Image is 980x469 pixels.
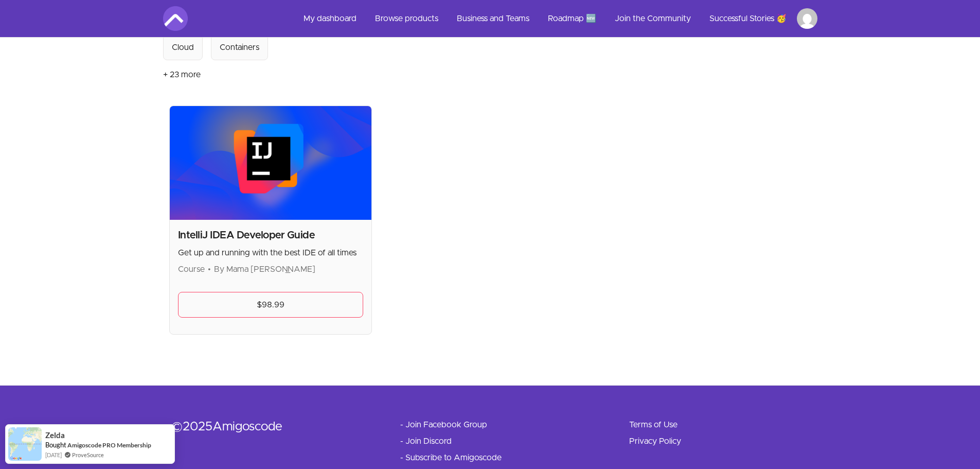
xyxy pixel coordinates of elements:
a: - Join Discord [400,435,452,447]
a: Privacy Policy [629,435,681,447]
span: [DATE] [45,450,62,459]
img: Amigoscode logo [163,6,188,31]
a: - Join Facebook Group [400,419,487,431]
h2: IntelliJ IDEA Developer Guide [178,228,364,242]
a: Roadmap 🆕 [540,6,604,31]
div: © 2025 Amigoscode [171,419,367,435]
a: Join the Community [607,6,699,31]
a: ProveSource [72,450,104,459]
p: Get up and running with the best IDE of all times [178,247,364,259]
span: Bought [45,441,66,449]
button: + 23 more [163,60,201,89]
nav: Main [295,6,817,31]
a: Terms of Use [629,419,678,431]
a: - Subscribe to Amigoscode [400,451,502,464]
a: Browse products [367,6,447,31]
a: Business and Teams [449,6,538,31]
div: Cloud [172,41,194,54]
a: $98.99 [178,292,364,318]
a: Successful Stories 🥳 [701,6,795,31]
img: Profile image for Raj Sivakumar [797,8,817,29]
span: By Mama [PERSON_NAME] [214,265,315,273]
div: Containers [220,41,259,54]
a: Amigoscode PRO Membership [67,441,151,449]
span: Course [178,265,205,273]
img: provesource social proof notification image [8,427,42,461]
span: Zelda [45,431,65,440]
img: Product image for IntelliJ IDEA Developer Guide [170,106,372,220]
span: • [208,265,211,273]
a: My dashboard [295,6,365,31]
